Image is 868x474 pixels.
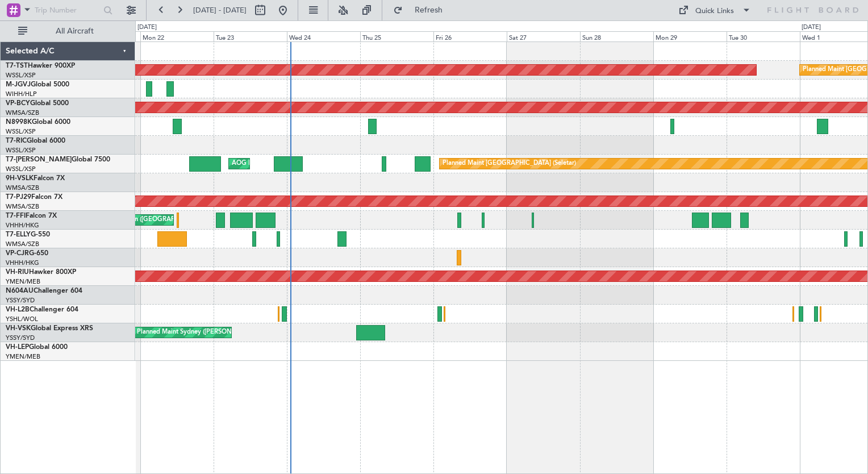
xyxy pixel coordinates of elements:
a: WSSL/XSP [6,127,36,136]
a: T7-RICGlobal 6000 [6,138,65,144]
a: YSSY/SYD [6,296,35,305]
a: VP-CJRG-650 [6,250,48,257]
div: [DATE] [137,23,157,32]
a: YMEN/MEB [6,277,40,286]
div: Sun 28 [580,31,653,41]
a: VP-BCYGlobal 5000 [6,100,69,107]
span: T7-PJ29 [6,194,31,201]
input: Trip Number [35,2,100,19]
a: VH-RIUHawker 800XP [6,269,76,276]
a: VH-L2BChallenger 604 [6,306,78,313]
a: N8998KGlobal 6000 [6,119,70,126]
div: Fri 26 [433,31,507,41]
span: T7-RIC [6,138,27,144]
span: VP-BCY [6,100,30,107]
div: Wed 24 [287,31,360,41]
span: T7-FFI [6,213,26,219]
span: N8998K [6,119,32,126]
div: Quick Links [695,6,734,17]
div: Tue 30 [727,31,800,41]
div: Planned Maint [GEOGRAPHIC_DATA] (Seletar) [443,155,576,172]
a: VHHH/HKG [6,221,39,230]
a: T7-ELLYG-550 [6,231,50,238]
span: VH-RIU [6,269,29,276]
div: Planned Maint Sydney ([PERSON_NAME] Intl) [137,324,269,341]
span: VP-CJR [6,250,29,257]
span: 9H-VSLK [6,175,34,182]
a: WIHH/HLP [6,90,37,98]
a: VH-LEPGlobal 6000 [6,344,68,351]
span: [DATE] - [DATE] [193,5,247,15]
a: WSSL/XSP [6,165,36,173]
span: T7-[PERSON_NAME] [6,156,72,163]
div: Planned Maint Tianjin ([GEOGRAPHIC_DATA]) [76,211,208,228]
a: T7-[PERSON_NAME]Global 7500 [6,156,110,163]
div: [DATE] [802,23,821,32]
a: YSHL/WOL [6,315,38,323]
a: WSSL/XSP [6,146,36,155]
a: YSSY/SYD [6,334,35,342]
div: AOG Maint London ([GEOGRAPHIC_DATA]) [232,155,359,172]
span: Refresh [405,6,453,14]
span: T7-TST [6,63,28,69]
span: VH-VSK [6,325,31,332]
a: WMSA/SZB [6,240,39,248]
button: Quick Links [673,1,757,19]
a: VHHH/HKG [6,259,39,267]
span: VH-LEP [6,344,29,351]
a: VH-VSKGlobal Express XRS [6,325,93,332]
div: Mon 29 [653,31,727,41]
a: 9H-VSLKFalcon 7X [6,175,65,182]
a: WMSA/SZB [6,109,39,117]
a: T7-TSTHawker 900XP [6,63,75,69]
button: All Aircraft [12,22,123,40]
a: M-JGVJGlobal 5000 [6,81,69,88]
span: N604AU [6,288,34,294]
a: WSSL/XSP [6,71,36,80]
a: N604AUChallenger 604 [6,288,82,294]
div: Thu 25 [360,31,433,41]
span: VH-L2B [6,306,30,313]
a: T7-FFIFalcon 7X [6,213,57,219]
div: Sat 27 [507,31,580,41]
button: Refresh [388,1,456,19]
a: T7-PJ29Falcon 7X [6,194,62,201]
div: Tue 23 [214,31,287,41]
div: Mon 22 [140,31,214,41]
a: WMSA/SZB [6,184,39,192]
a: YMEN/MEB [6,352,40,361]
span: All Aircraft [30,27,120,35]
a: WMSA/SZB [6,202,39,211]
span: T7-ELLY [6,231,31,238]
span: M-JGVJ [6,81,31,88]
